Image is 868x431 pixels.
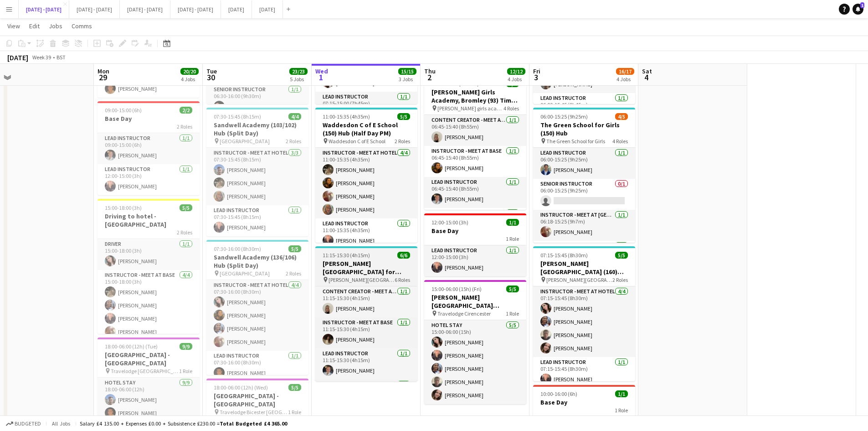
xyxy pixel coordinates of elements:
h3: Waddesdon C of E School (150) Hub (Half Day PM) [315,121,417,137]
span: 1 [314,72,328,83]
span: [GEOGRAPHIC_DATA] [220,138,270,145]
h3: Base Day [424,227,526,235]
span: 1 Role [615,407,628,414]
span: [PERSON_NAME][GEOGRAPHIC_DATA] for Boys [329,276,395,283]
app-card-role: Hotel Stay5/515:00-06:00 (15h)[PERSON_NAME][PERSON_NAME][PERSON_NAME][PERSON_NAME][PERSON_NAME] [424,320,526,404]
span: 5/5 [397,113,410,120]
span: 9/9 [180,343,192,350]
span: Tue [206,67,217,75]
span: 1 Role [506,235,519,242]
div: 4 Jobs [181,76,198,83]
span: 2 Roles [612,276,628,283]
span: The Green School for Girls [546,138,605,145]
span: Mon [98,67,109,75]
span: 30 [205,72,217,83]
h3: [GEOGRAPHIC_DATA] - [GEOGRAPHIC_DATA] [98,351,200,367]
app-job-card: 06:00-15:25 (9h25m)4/5The Green School for Girls (150) Hub The Green School for Girls4 RolesLead ... [533,108,635,243]
span: 11:00-15:35 (4h35m) [323,113,370,120]
span: 5/5 [615,252,628,259]
div: 11:00-15:35 (4h35m)5/5Waddesdon C of E School (150) Hub (Half Day PM) Waddesdon C of E School2 Ro... [315,108,417,243]
span: 20/20 [180,68,199,75]
button: [DATE] - [DATE] [120,0,170,18]
span: [PERSON_NAME][GEOGRAPHIC_DATA] [546,276,612,283]
div: 5 Jobs [290,76,307,83]
app-card-role: Instructor - Meet at Hotel3/307:30-15:45 (8h15m)[PERSON_NAME][PERSON_NAME][PERSON_NAME] [206,148,308,205]
span: 16/17 [616,68,634,75]
span: 4/4 [288,113,301,120]
app-card-role: Lead Instructor1/111:15-15:30 (4h15m)[PERSON_NAME] [315,348,417,379]
span: Fri [533,67,540,75]
a: Edit [26,20,43,32]
span: [GEOGRAPHIC_DATA] [220,270,270,277]
button: Budgeted [5,419,42,429]
app-card-role: Instructor - Meet at Hotel4/407:30-16:00 (8h30m)[PERSON_NAME][PERSON_NAME][PERSON_NAME][PERSON_NAME] [206,280,308,351]
div: 4 Jobs [508,76,525,83]
app-card-role: Instructor - Meet at Base1/111:15-15:30 (4h15m)[PERSON_NAME] [315,317,417,348]
app-card-role: Senior Instructor1/106:30-16:00 (9h30m)[PERSON_NAME] [206,84,308,115]
app-job-card: 06:45-15:40 (8h55m)4/4[PERSON_NAME] Girls Academy, Bromley (93) Time Attack [PERSON_NAME] girls a... [424,75,526,210]
app-job-card: 07:30-15:45 (8h15m)4/4Sandwell Academy (103/102) Hub (Split Day) [GEOGRAPHIC_DATA]2 RolesInstruct... [206,108,308,236]
span: 29 [96,72,109,83]
h3: [PERSON_NAME] Girls Academy, Bromley (93) Time Attack [424,88,526,104]
span: 6/6 [397,252,410,259]
span: 10:00-16:00 (6h) [540,390,577,397]
span: 15:00-18:00 (3h) [105,204,142,211]
span: Sat [642,67,652,75]
a: Comms [68,20,96,32]
app-card-role: Lead Instructor1/112:00-15:00 (3h)[PERSON_NAME] [424,245,526,276]
app-card-role: Instructor - Meet at Base1/106:45-15:40 (8h55m)[PERSON_NAME] [424,146,526,177]
app-job-card: 12:00-15:00 (3h)1/1Base Day1 RoleLead Instructor1/112:00-15:00 (3h)[PERSON_NAME] [424,213,526,276]
span: Week 39 [30,54,53,61]
span: 18:00-06:00 (12h) (Tue) [105,343,158,350]
div: Salary £4 135.00 + Expenses £0.00 + Subsistence £230.00 = [80,420,287,427]
div: BST [56,54,66,61]
button: [DATE] [252,0,283,18]
app-card-role: Lead Instructor1/107:15-15:45 (8h30m)[PERSON_NAME] [533,357,635,388]
span: Total Budgeted £4 365.00 [220,420,287,427]
a: Jobs [45,20,66,32]
app-card-role: Lead Instructor1/112:00-15:00 (3h)[PERSON_NAME] [98,164,200,195]
h3: [GEOGRAPHIC_DATA] - [GEOGRAPHIC_DATA] [206,392,308,408]
div: 09:00-15:00 (6h)2/2Base Day2 RolesLead Instructor1/109:00-15:00 (6h)[PERSON_NAME]Lead Instructor1... [98,101,200,195]
span: 1/1 [615,390,628,397]
span: 12/12 [507,68,525,75]
app-card-role: Lead Instructor1/107:30-15:45 (8h15m)[PERSON_NAME] [206,205,308,236]
app-job-card: 07:30-16:00 (8h30m)5/5Sandwell Academy (136/106) Hub (Split Day) [GEOGRAPHIC_DATA]2 RolesInstruct... [206,240,308,375]
span: Travelodge Bicester [GEOGRAPHIC_DATA] [220,409,288,415]
span: 2 Roles [286,270,301,277]
a: View [4,20,24,32]
span: 6 Roles [395,276,410,283]
div: 3 Jobs [399,76,416,83]
span: Waddesdon C of E School [329,138,385,145]
app-card-role: Instructor - Meet at Base4/415:00-18:00 (3h)[PERSON_NAME][PERSON_NAME][PERSON_NAME][PERSON_NAME] [98,270,200,341]
app-card-role: Lead Instructor1/106:45-15:40 (8h55m)[PERSON_NAME] [424,177,526,208]
span: 23/23 [289,68,308,75]
span: Edit [29,22,40,30]
span: 12:00-15:00 (3h) [431,219,468,226]
span: 18:00-06:00 (12h) (Wed) [214,384,268,391]
app-card-role: Senior Instructor1/1 [424,208,526,239]
span: 1 [860,2,864,8]
app-card-role: Content Creator - Meet at Base1/111:15-15:30 (4h15m)[PERSON_NAME] [315,286,417,317]
h3: Sandwell Academy (103/102) Hub (Split Day) [206,121,308,137]
app-card-role: Lead Instructor1/107:30-16:00 (8h30m)[PERSON_NAME] [206,351,308,382]
span: [PERSON_NAME] girls academy bromley [437,105,503,112]
app-job-card: 11:15-15:30 (4h15m)6/6[PERSON_NAME][GEOGRAPHIC_DATA] for Boys (170) Hub (Half Day PM) [PERSON_NAM... [315,246,417,381]
h3: Driving to hotel - [GEOGRAPHIC_DATA] [98,212,200,228]
app-card-role: Lead Instructor1/106:00-15:25 (9h25m)[PERSON_NAME] [533,148,635,179]
span: 2 [423,72,436,83]
span: 5/5 [288,384,301,391]
span: 5/5 [180,204,192,211]
app-job-card: 15:00-06:00 (15h) (Fri)5/5[PERSON_NAME][GEOGRAPHIC_DATA][PERSON_NAME] Travelodge Cirencester1 Rol... [424,280,526,404]
app-card-role: Senior Instructor1/1 [315,379,417,410]
button: [DATE] [221,0,252,18]
h3: [PERSON_NAME][GEOGRAPHIC_DATA] for Boys (170) Hub (Half Day PM) [315,260,417,276]
h3: The Green School for Girls (150) Hub [533,121,635,137]
button: [DATE] - [DATE] [19,0,69,18]
div: 07:15-15:45 (8h30m)5/5[PERSON_NAME][GEOGRAPHIC_DATA] (160) Hub [PERSON_NAME][GEOGRAPHIC_DATA]2 Ro... [533,246,635,381]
